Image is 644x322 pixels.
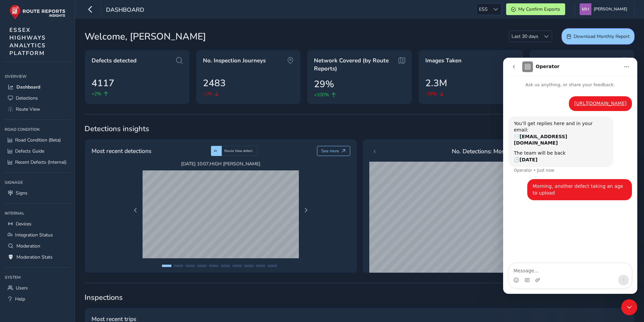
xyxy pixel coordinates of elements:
a: Devices [5,218,70,229]
a: Moderation [5,240,70,252]
div: AI [211,146,222,156]
div: System [5,272,70,282]
div: Overview [5,71,70,82]
span: Integration Status [15,232,53,238]
span: Download Monthly Report [574,33,630,40]
span: Help [15,296,25,302]
span: Dashboard [16,84,40,90]
a: Defects Guide [5,146,70,157]
span: Devices [16,221,32,227]
span: [PERSON_NAME] [594,3,627,15]
span: Dashboard [106,6,144,15]
a: Dashboard [5,82,70,93]
img: diamond-layout [580,3,591,15]
iframe: Intercom live chat [503,58,637,294]
a: Recent Defects (Internal) [5,157,70,168]
a: Moderation Stats [5,252,70,263]
span: [DATE] 10:07 , HIGH [PERSON_NAME] [143,161,299,167]
div: Signage [5,177,70,187]
a: Road Condition (Beta) [5,135,70,146]
span: Recent Defects (Internal) [15,159,66,165]
span: -19% [425,90,437,97]
button: Previous Page [131,206,140,215]
span: Detections [16,95,38,101]
span: Inspections [85,292,635,303]
span: ESSEX HIGHWAYS ANALYTICS PLATFORM [9,26,46,57]
span: Route View defect [224,149,253,153]
span: AI [214,149,217,153]
span: 29% [314,77,334,91]
span: -1% [203,90,212,97]
span: No. Inspection Journeys [203,57,266,65]
div: Road Condition [5,124,70,135]
span: Signs [16,190,28,196]
a: Integration Status [5,229,70,240]
button: Page 1 [162,265,171,267]
span: My Confirm Exports [518,6,560,12]
span: Distance Driven [536,57,578,65]
button: See more [317,146,350,156]
button: Page 9 [256,265,265,267]
span: Images Taken [425,57,462,65]
img: rr logo [9,5,65,20]
button: [PERSON_NAME] [580,3,630,15]
span: +2% [92,90,101,97]
button: Page 7 [232,265,242,267]
button: Page 2 [174,265,183,267]
span: 4117 [92,76,114,90]
button: Page 8 [244,265,254,267]
div: Route View defect [222,146,258,156]
span: 2.3M [425,76,447,90]
button: My Confirm Exports [506,3,565,15]
span: No. Detections: Most affected areas [452,147,545,156]
a: Route View [5,104,70,115]
button: Page 3 [185,265,195,267]
button: Page 6 [221,265,230,267]
span: 2483 [203,76,226,90]
button: Page 5 [209,265,218,267]
span: See more [321,148,339,154]
span: Network Covered (by Route Reports) [314,57,396,72]
span: ESS [477,4,490,15]
div: Internal [5,208,70,218]
a: Signs [5,187,70,199]
a: Help [5,293,70,305]
span: Defects detected [92,57,137,65]
span: Users [16,285,28,291]
span: Moderation [16,243,40,249]
button: Next Page [301,206,311,215]
button: Page 4 [197,265,207,267]
span: Most recent detections [92,147,151,155]
a: Detections [5,93,70,104]
button: Download Monthly Report [561,28,635,45]
iframe: Intercom live chat [621,299,637,315]
a: Users [5,282,70,293]
span: +100% [314,91,329,98]
span: Detections insights [85,124,635,134]
span: Route View [16,106,40,112]
span: Defects Guide [15,148,44,154]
